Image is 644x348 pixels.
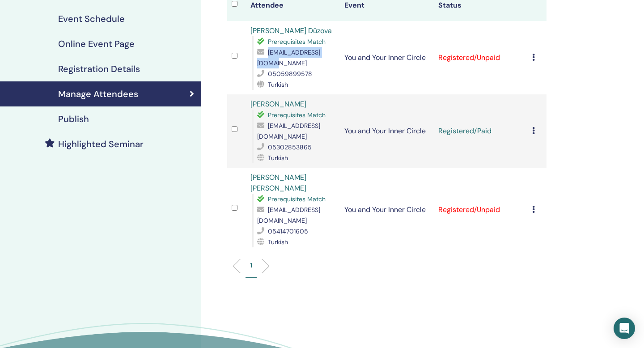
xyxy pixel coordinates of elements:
span: [EMAIL_ADDRESS][DOMAIN_NAME] [257,122,320,140]
span: Turkish [268,81,288,89]
div: Open Intercom Messenger [614,318,635,339]
h4: Highlighted Seminar [58,139,144,149]
span: [EMAIL_ADDRESS][DOMAIN_NAME] [257,48,320,67]
span: [EMAIL_ADDRESS][DOMAIN_NAME] [257,206,320,225]
h4: Online Event Page [58,38,135,49]
span: Prerequisites Match [268,195,326,203]
td: You and Your Inner Circle [340,94,434,168]
span: Turkish [268,154,288,162]
h4: Publish [58,114,89,124]
td: You and Your Inner Circle [340,168,434,252]
a: [PERSON_NAME] [250,99,306,109]
a: [PERSON_NAME] [PERSON_NAME] [250,173,306,193]
a: [PERSON_NAME] Düzova [250,26,332,35]
span: 05414701605 [268,227,308,235]
span: 05302853865 [268,143,312,151]
span: Prerequisites Match [268,38,326,46]
span: 05059899578 [268,70,312,78]
h4: Event Schedule [58,13,125,24]
h4: Manage Attendees [58,89,138,99]
h4: Registration Details [58,64,140,74]
span: Prerequisites Match [268,111,326,119]
span: Turkish [268,238,288,246]
p: 1 [250,261,252,270]
td: You and Your Inner Circle [340,21,434,94]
